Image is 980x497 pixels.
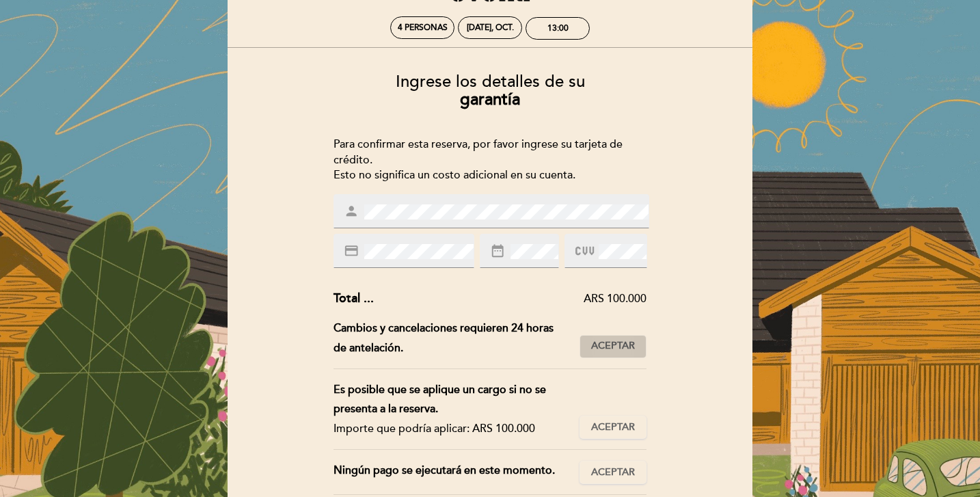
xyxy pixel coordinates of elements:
[334,319,580,358] div: Cambios y cancelaciones requieren 24 horas de antelación.
[460,90,520,109] b: garantía
[580,416,646,439] button: Aceptar
[344,243,359,258] i: credit_card
[490,243,505,258] i: date_range
[334,380,569,420] div: Es posible que se aplique un cargo si no se presenta a la reserva.
[374,291,647,307] div: ARS 100.000
[467,23,514,33] div: [DATE], oct.
[334,461,580,484] div: Ningún pago se ejecutará en este momento.
[580,461,646,484] button: Aceptar
[398,23,448,33] span: 4 personas
[334,419,569,439] div: Importe que podría aplicar: ARS 100.000
[547,23,569,33] div: 13:00
[591,466,635,480] span: Aceptar
[334,291,374,306] span: Total ...
[344,204,359,219] i: person
[580,335,646,358] button: Aceptar
[591,420,635,435] span: Aceptar
[591,339,635,353] span: Aceptar
[334,137,647,184] div: Para confirmar esta reserva, por favor ingrese su tarjeta de crédito. Esto no significa un costo ...
[396,72,585,92] span: Ingrese los detalles de su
